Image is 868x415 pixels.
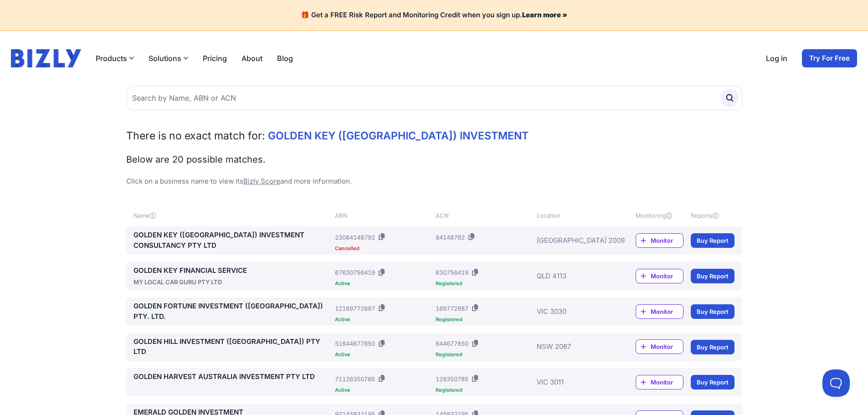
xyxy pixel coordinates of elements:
[537,372,609,393] div: VIC 3011
[126,176,742,187] p: Click on a business name to view its and more information.
[636,269,683,283] a: Monitor
[335,233,375,242] div: 23084148792
[766,53,787,64] a: Log in
[335,339,375,348] div: 51644677850
[241,53,262,64] a: About
[537,211,609,220] div: Location
[134,211,332,220] div: Name
[335,246,432,251] div: Cancelled
[822,369,850,397] iframe: Toggle Customer Support
[149,53,188,64] button: Solutions
[651,236,683,245] span: Monitor
[537,301,609,322] div: VIC 3030
[134,277,332,287] div: MY LOCAL CAR GURU PTY LTD
[802,49,857,67] a: Try For Free
[436,374,468,384] div: 126350785
[126,86,742,110] input: Search by Name, ABN or ACN
[537,230,609,251] div: [GEOGRAPHIC_DATA] 2009
[691,375,734,389] a: Buy Report
[134,301,332,322] a: GOLDEN FORTUNE INVESTMENT ([GEOGRAPHIC_DATA]) PTY. LTD.
[436,317,533,322] div: Registered
[636,375,683,389] a: Monitor
[243,177,280,185] a: Bizly Score
[636,339,683,354] a: Monitor
[11,11,857,20] h4: 🎁 Get a FREE Risk Report and Monitoring Credit when you sign up.
[691,269,734,283] a: Buy Report
[335,281,432,286] div: Active
[436,233,465,242] div: 84148792
[636,233,683,248] a: Monitor
[436,304,468,313] div: 169772687
[335,388,432,393] div: Active
[651,272,683,281] span: Monitor
[335,374,375,384] div: 71126350785
[522,10,567,19] a: Learn more »
[691,233,734,248] a: Buy Report
[335,304,375,313] div: 12169772687
[134,266,332,276] a: GOLDEN KEY FINANCIAL SERVICE
[335,211,432,220] div: ABN
[134,337,332,357] a: GOLDEN HILL INVESTMENT ([GEOGRAPHIC_DATA]) PTY LTD
[268,129,529,142] span: GOLDEN KEY ([GEOGRAPHIC_DATA]) INVESTMENT
[436,281,533,286] div: Registered
[134,372,332,382] a: GOLDEN HARVEST AUSTRALIA INVESTMENT PTY LTD
[96,53,134,64] button: Products
[636,211,683,220] div: Monitoring
[436,388,533,393] div: Registered
[651,307,683,316] span: Monitor
[126,154,266,165] span: Below are 20 possible matches.
[277,53,293,64] a: Blog
[436,339,468,348] div: 644677850
[651,342,683,351] span: Monitor
[436,268,468,277] div: 630756419
[436,211,533,220] div: ACN
[537,337,609,358] div: NSW 2067
[691,304,734,319] a: Buy Report
[691,340,734,354] a: Buy Report
[335,352,432,357] div: Active
[126,129,265,142] span: There is no exact match for:
[335,268,375,277] div: 67630756419
[537,266,609,287] div: QLD 4113
[691,211,734,220] div: Reports
[651,378,683,387] span: Monitor
[436,352,533,357] div: Registered
[636,304,683,319] a: Monitor
[134,230,332,251] a: GOLDEN KEY ([GEOGRAPHIC_DATA]) INVESTMENT CONSULTANCY PTY LTD
[335,317,432,322] div: Active
[203,53,227,64] a: Pricing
